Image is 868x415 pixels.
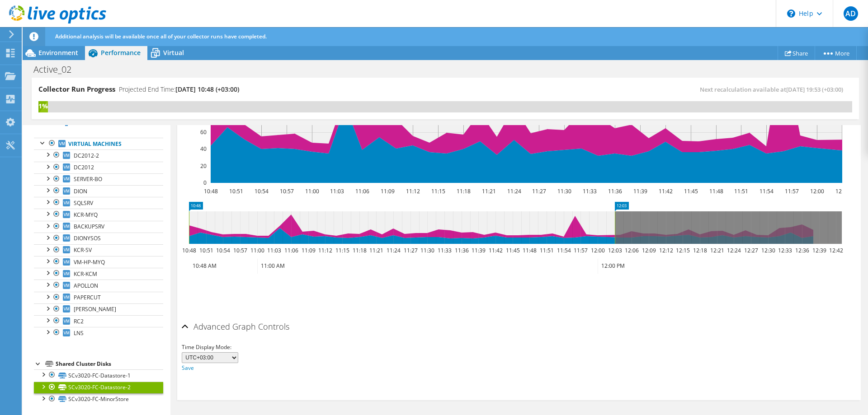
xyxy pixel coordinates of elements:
text: 11:45 [506,247,520,254]
span: Environment [38,48,78,57]
a: KCR-MYQ [34,209,163,220]
text: 11:39 [633,187,647,195]
text: 12:36 [795,247,809,254]
span: Performance [101,48,141,57]
text: 11:21 [369,247,383,254]
text: 11:03 [267,247,281,254]
span: Virtual [163,48,184,57]
span: Active VMWare Cluster [74,119,132,127]
a: VM-HP-MYQ [34,256,163,268]
text: 11:15 [431,187,445,195]
span: DC2012 [74,163,94,171]
span: BACKUPSRV [74,223,104,230]
text: 11:06 [284,247,298,254]
a: SCv3020-FC-Datastore-1 [34,369,163,381]
text: 11:36 [455,247,469,254]
a: KCR-SV [34,244,163,256]
span: KCR-KCM [74,270,97,278]
text: 11:15 [335,247,349,254]
span: VM-HP-MYQ [74,258,105,266]
span: [DATE] 10:48 (+03:00) [175,85,239,93]
text: 10:48 [182,247,196,254]
span: KCR-SV [74,246,92,254]
a: DION [34,185,163,197]
text: 10:51 [199,247,213,254]
text: 11:24 [387,247,401,254]
text: 12:00 [810,187,824,195]
a: DC2012-2 [34,149,163,161]
text: 11:00 [250,247,264,254]
svg: \n [787,9,795,18]
text: 12:00 [591,247,605,254]
text: 12:33 [778,247,792,254]
text: 12:15 [676,247,690,254]
text: 11:51 [540,247,554,254]
text: 11:24 [507,187,521,195]
a: Virtual Machines [34,138,163,149]
a: Share [778,46,815,60]
text: 11:06 [355,187,369,195]
text: 12:30 [761,247,775,254]
text: 11:36 [608,187,622,195]
span: Next recalculation available at [700,85,848,93]
text: 20 [200,162,207,170]
span: SQLSRV [74,199,93,207]
text: 11:33 [583,187,597,195]
text: 11:57 [785,187,799,195]
h4: Projected End Time: [119,84,239,94]
text: 11:12 [318,247,332,254]
text: 10:51 [229,187,243,195]
span: Time Display Mode: [182,343,231,351]
text: 12:12 [659,247,673,254]
text: 11:27 [532,187,546,195]
a: SQLSRV [34,197,163,209]
text: 12:27 [744,247,758,254]
text: 11:27 [404,247,418,254]
text: 12:42 [829,247,843,254]
span: [PERSON_NAME] [74,305,116,313]
div: Shared Cluster Disks [56,359,163,369]
text: 11:54 [557,247,571,254]
text: 11:21 [482,187,496,195]
text: 11:51 [734,187,748,195]
text: 12:06 [625,247,639,254]
span: APOLLON [74,282,98,289]
text: 11:48 [709,187,723,195]
span: PAPERCUT [74,294,101,301]
a: SERVER-BO [34,173,163,185]
a: LNS [34,327,163,339]
span: [DATE] 19:53 (+03:00) [786,85,843,93]
text: 11:03 [330,187,344,195]
text: 11:48 [523,247,537,254]
span: AD [844,6,858,21]
a: KCR-KCM [34,268,163,280]
text: 11:12 [406,187,420,195]
text: 12:39 [812,247,826,254]
text: 40 [200,145,207,153]
text: 0 [203,179,207,187]
span: DION [74,187,87,195]
h1: Active_02 [29,65,85,75]
text: 11:42 [489,247,503,254]
text: 11:42 [659,187,673,195]
text: 10:57 [280,187,294,195]
text: 12:03 [608,247,622,254]
text: 10:54 [255,187,269,195]
text: 11:09 [381,187,395,195]
text: 12:24 [727,247,741,254]
text: 11:33 [438,247,452,254]
h2: Advanced Graph Controls [182,317,289,336]
text: 12:18 [693,247,707,254]
a: DIONYSOS [34,233,163,244]
span: KCR-MYQ [74,211,98,219]
span: SERVER-BO [74,175,102,183]
text: 10:48 [204,187,218,195]
a: More [815,46,857,60]
a: SCv3020-FC-MinorStore [34,393,163,405]
text: 11:39 [472,247,486,254]
a: [PERSON_NAME] [34,303,163,315]
text: 12:21 [710,247,724,254]
text: 12:03 [835,187,849,195]
a: DC2012 [34,162,163,173]
div: 1% [38,101,48,111]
